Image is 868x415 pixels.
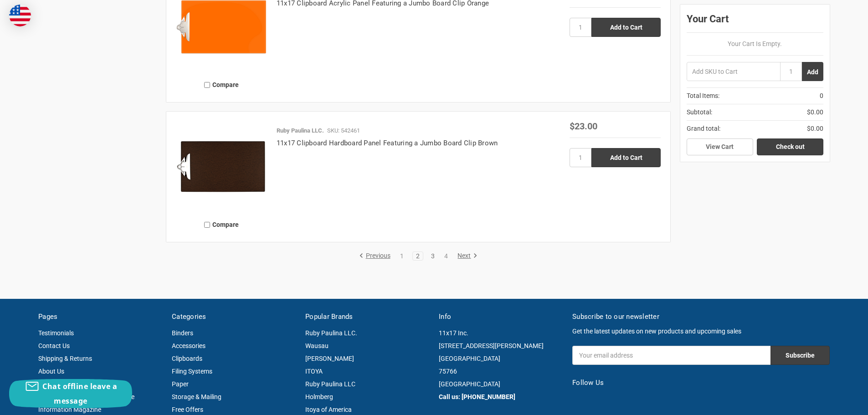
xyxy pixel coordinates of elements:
[172,342,205,349] a: Accessories
[38,368,64,375] a: About Us
[687,62,780,81] input: Add SKU to Cart
[591,148,661,167] input: Add to Cart
[454,252,478,260] a: Next
[305,380,355,388] a: Ruby Paulina LLC
[687,138,753,156] a: View Cart
[687,124,720,133] span: Grand total:
[176,121,267,212] img: 11x17 Clipboard Hardboard Panel Featuring a Jumbo Board Clip Brown
[757,138,823,156] a: Check out
[570,120,597,132] span: $23.00
[172,393,221,400] a: Storage & Mailing
[439,312,563,322] h5: Info
[172,355,202,362] a: Clipboards
[9,379,132,408] button: Chat offline leave a message
[176,217,267,232] label: Compare
[770,346,830,365] input: Subscribe
[439,393,515,400] a: Call us: [PHONE_NUMBER]
[204,82,210,88] input: Compare
[572,346,770,365] input: Your email address
[687,11,823,33] div: Your Cart
[172,406,203,413] a: Free Offers
[42,381,117,406] span: Chat offline leave a message
[172,380,189,388] a: Paper
[591,18,661,37] input: Add to Cart
[38,342,70,349] a: Contact Us
[687,108,712,117] span: Subtotal:
[277,126,324,135] p: Ruby Paulina LLC.
[204,222,210,228] input: Compare
[305,406,352,413] a: Itoya of America
[172,368,212,375] a: Filing Systems
[9,5,31,26] img: duty and tax information for United States
[305,368,323,375] a: ITOYA
[807,124,823,133] span: $0.00
[305,355,354,362] a: [PERSON_NAME]
[428,253,438,259] a: 3
[305,329,357,337] a: Ruby Paulina LLC.
[687,91,719,101] span: Total Items:
[305,393,333,400] a: Holmberg
[38,329,74,337] a: Testimonials
[397,253,407,259] a: 1
[572,312,830,322] h5: Subscribe to our newsletter
[572,378,830,388] h5: Follow Us
[441,253,451,259] a: 4
[305,342,329,349] a: Wausau
[38,355,92,362] a: Shipping & Returns
[439,327,563,390] address: 11x17 Inc. [STREET_ADDRESS][PERSON_NAME] [GEOGRAPHIC_DATA] 75766 [GEOGRAPHIC_DATA]
[305,312,429,322] h5: Popular Brands
[572,327,830,336] p: Get the latest updates on new products and upcoming sales
[687,39,823,49] p: Your Cart Is Empty.
[277,139,498,147] a: 11x17 Clipboard Hardboard Panel Featuring a Jumbo Board Clip Brown
[327,126,360,135] p: SKU: 542461
[820,91,823,101] span: 0
[439,392,515,401] strong: Call us: [PHONE_NUMBER]
[359,252,394,260] a: Previous
[807,108,823,117] span: $0.00
[413,253,423,259] a: 2
[172,329,193,337] a: Binders
[172,312,296,322] h5: Categories
[802,62,823,81] button: Add
[176,77,267,92] label: Compare
[38,312,162,322] h5: Pages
